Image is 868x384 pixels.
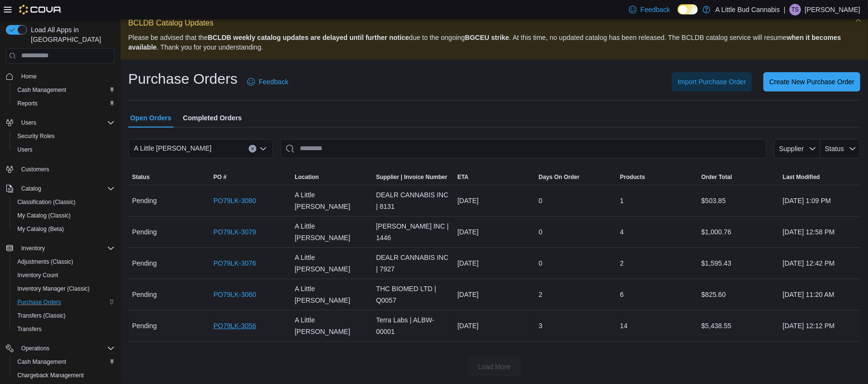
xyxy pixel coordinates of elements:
[13,210,75,221] a: My Catalog (Classic)
[678,77,746,87] span: Import Purchase Order
[13,296,115,308] span: Purchase Orders
[295,314,369,337] span: A Little [PERSON_NAME]
[17,358,66,366] span: Cash Management
[2,162,119,176] button: Customers
[13,196,80,208] a: Classification (Classic)
[372,217,454,247] div: [PERSON_NAME] INC | 1446
[295,220,369,243] span: A Little [PERSON_NAME]
[539,289,543,300] span: 2
[17,271,58,279] span: Inventory Count
[13,130,58,142] a: Security Roles
[19,5,62,14] img: Cova
[17,164,53,175] a: Customers
[478,362,510,371] span: Load More
[539,320,543,332] span: 3
[13,256,115,268] span: Adjustments (Classic)
[13,310,115,321] span: Transfers (Classic)
[17,132,54,140] span: Security Roles
[620,257,624,269] span: 2
[10,282,119,295] button: Inventory Manager (Classic)
[376,173,447,181] span: Supplier | Invoice Number
[128,69,238,89] h1: Purchase Orders
[10,195,119,209] button: Classification (Classic)
[372,310,454,341] div: Terra Labs | ALBW-00001
[17,183,45,194] button: Catalog
[214,320,256,332] a: PO79LK-3056
[620,320,628,332] span: 14
[128,17,860,29] p: BCLDB Catalog Updates
[183,108,242,128] span: Completed Orders
[13,144,36,155] a: Users
[672,72,752,91] button: Import Purchase Order
[132,226,157,238] span: Pending
[134,142,212,154] span: A Little [PERSON_NAME]
[128,34,841,51] strong: when it becomes available
[13,130,115,142] span: Security Roles
[10,97,119,110] button: Reports
[259,77,288,87] span: Feedback
[291,169,373,185] button: Location
[21,166,49,173] span: Customers
[13,283,115,294] span: Inventory Manager (Classic)
[13,370,115,381] span: Chargeback Management
[779,254,860,273] div: [DATE] 12:42 PM
[13,356,70,368] a: Cash Management
[17,243,49,254] button: Inventory
[17,371,84,379] span: Chargeback Management
[17,343,53,354] button: Operations
[132,289,157,300] span: Pending
[17,163,115,175] span: Customers
[454,169,535,185] button: ETA
[17,70,115,82] span: Home
[779,316,860,335] div: [DATE] 12:12 PM
[214,289,256,300] a: PO79LK-3060
[10,369,119,382] button: Chargeback Management
[214,226,256,238] a: PO79LK-3079
[372,279,454,310] div: THC BIOMED LTD | Q0057
[13,210,115,221] span: My Catalog (Classic)
[13,323,115,335] span: Transfers
[17,285,90,293] span: Inventory Manager (Classic)
[454,222,535,242] div: [DATE]
[10,255,119,269] button: Adjustments (Classic)
[17,343,115,354] span: Operations
[132,173,150,181] span: Status
[715,4,780,15] p: A Little Bud Cannabis
[789,4,801,15] div: Tiffany Smith
[701,173,732,181] span: Order Total
[21,345,50,352] span: Operations
[825,145,844,153] span: Status
[535,169,616,185] button: Days On Order
[128,169,210,185] button: Status
[21,73,37,80] span: Home
[249,145,256,153] button: Clear input
[372,169,454,185] button: Supplier | Invoice Number
[454,316,535,335] div: [DATE]
[13,310,69,321] a: Transfers (Classic)
[2,69,119,83] button: Home
[295,173,319,181] div: Location
[17,243,115,254] span: Inventory
[13,256,77,268] a: Adjustments (Classic)
[13,283,93,294] a: Inventory Manager (Classic)
[779,145,804,153] span: Supplier
[784,4,786,15] p: |
[210,169,291,185] button: PO #
[132,195,157,206] span: Pending
[454,191,535,210] div: [DATE]
[454,285,535,304] div: [DATE]
[132,320,157,332] span: Pending
[783,173,820,181] span: Last Modified
[132,257,157,269] span: Pending
[465,34,509,41] strong: BGCEU strike
[17,298,61,306] span: Purchase Orders
[697,191,779,210] div: $503.85
[620,173,645,181] span: Products
[10,309,119,322] button: Transfers (Classic)
[17,117,115,128] span: Users
[10,295,119,309] button: Purchase Orders
[697,316,779,335] div: $5,438.55
[820,139,860,158] button: Status
[539,226,543,238] span: 0
[13,269,115,281] span: Inventory Count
